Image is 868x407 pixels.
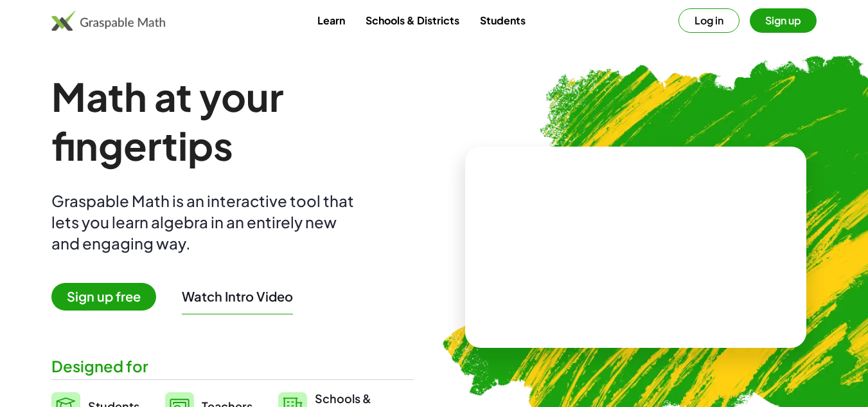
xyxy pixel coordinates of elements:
[470,8,536,32] a: Students
[51,190,360,254] div: Graspable Math is an interactive tool that lets you learn algebra in an entirely new and engaging...
[307,8,355,32] a: Learn
[51,283,156,311] span: Sign up free
[51,356,414,377] div: Designed for
[51,72,414,170] h1: Math at your fingertips
[750,8,817,33] button: Sign up
[355,8,470,32] a: Schools & Districts
[182,288,293,305] button: Watch Intro Video
[678,8,740,33] button: Log in
[539,199,732,295] video: What is this? This is dynamic math notation. Dynamic math notation plays a central role in how Gr...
